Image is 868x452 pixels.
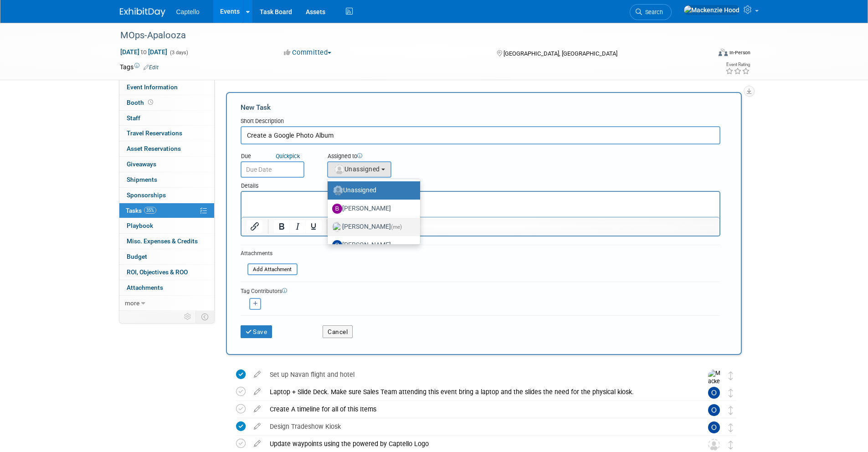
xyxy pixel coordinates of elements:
div: Event Rating [725,62,750,67]
i: Move task [729,423,733,432]
span: Staff [127,114,140,122]
iframe: Rich Text Area [241,192,719,217]
img: Mackenzie Hood [683,5,740,15]
a: edit [249,370,265,379]
span: Captello [176,8,200,15]
i: Quick [276,153,289,159]
span: Search [642,9,663,15]
div: Design Tradeshow Kiosk [265,419,690,434]
label: [PERSON_NAME] [332,238,411,252]
span: Misc. Expenses & Credits [127,237,198,245]
a: Staff [119,111,214,126]
span: [GEOGRAPHIC_DATA], [GEOGRAPHIC_DATA] [503,50,617,57]
span: Budget [127,253,147,260]
span: Booth not reserved yet [146,99,155,106]
img: Unassigned [708,439,720,451]
button: Unassigned [327,161,392,178]
a: Shipments [119,172,214,187]
a: Giveaways [119,157,214,172]
span: Travel Reservations [127,129,182,137]
a: Event Information [119,80,214,95]
img: Unassigned-User-Icon.png [333,185,343,195]
input: Due Date [241,161,304,178]
td: Toggle Event Tabs [195,311,214,323]
span: Booth [127,99,155,106]
input: Name of task or a short description [241,126,720,144]
label: Unassigned [332,183,411,198]
div: Due [241,152,313,161]
img: ExhibitDay [120,8,165,17]
span: Attachments [127,284,163,291]
img: Owen Ellison [708,387,720,399]
a: Budget [119,249,214,264]
div: Event Format [657,47,751,61]
span: Tasks [126,207,156,214]
label: [PERSON_NAME] [332,220,411,234]
a: edit [249,422,265,431]
i: Move task [729,371,733,380]
a: Tasks35% [119,203,214,218]
div: Laptop + Slide Deck. Make sure Sales Team attending this event bring a laptop and the slides the ... [265,384,690,400]
img: O.jpg [332,240,342,250]
a: Edit [144,64,159,71]
img: Mackenzie Hood [708,370,722,402]
div: Tag Contributors [241,286,720,295]
i: Move task [729,441,733,449]
i: Move task [729,406,733,415]
span: (me) [391,224,402,230]
button: Italic [290,220,305,233]
button: Underline [306,220,321,233]
div: New Task [241,103,720,113]
a: Quickpick [274,152,302,160]
img: B.jpg [332,204,342,214]
button: Insert/edit link [247,220,262,233]
div: Update waypoints using the powered by Captello Logo [265,436,690,452]
i: Move task [729,389,733,397]
span: Shipments [127,176,157,183]
span: Giveaways [127,160,156,168]
a: Playbook [119,218,214,233]
label: [PERSON_NAME] [332,201,411,216]
div: Assigned to [327,152,437,161]
a: Asset Reservations [119,141,214,156]
span: Unassigned [334,165,380,173]
div: Short Description [241,117,720,126]
img: Owen Ellison [708,421,720,433]
a: edit [249,440,265,448]
a: edit [249,405,265,413]
div: Create A timeline for all of this Items [265,401,690,417]
button: Bold [274,220,289,233]
div: Details [241,178,720,191]
a: Search [630,4,672,20]
button: Save [241,325,272,338]
span: to [139,48,148,56]
button: Committed [281,48,335,57]
a: edit [249,388,265,396]
span: Asset Reservations [127,145,181,152]
a: Sponsorships [119,188,214,203]
td: Tags [120,62,159,72]
span: (3 days) [169,50,188,56]
div: Attachments [241,250,298,257]
div: Set up Navan flight and hotel [265,367,690,382]
a: Misc. Expenses & Credits [119,234,214,249]
a: Booth [119,95,214,110]
button: Cancel [323,325,353,338]
span: Event Information [127,83,178,91]
span: 35% [144,207,156,214]
span: Playbook [127,222,153,229]
td: Personalize Event Tab Strip [180,311,196,323]
span: more [125,299,139,307]
a: Travel Reservations [119,126,214,141]
a: ROI, Objectives & ROO [119,265,214,280]
div: MOps-Apalooza [117,27,697,44]
img: Format-Inperson.png [719,49,728,56]
img: Owen Ellison [708,404,720,416]
a: Attachments [119,280,214,295]
a: more [119,296,214,311]
div: In-Person [729,49,750,56]
span: [DATE] [DATE] [120,48,168,56]
span: Sponsorships [127,191,166,199]
span: ROI, Objectives & ROO [127,268,188,276]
